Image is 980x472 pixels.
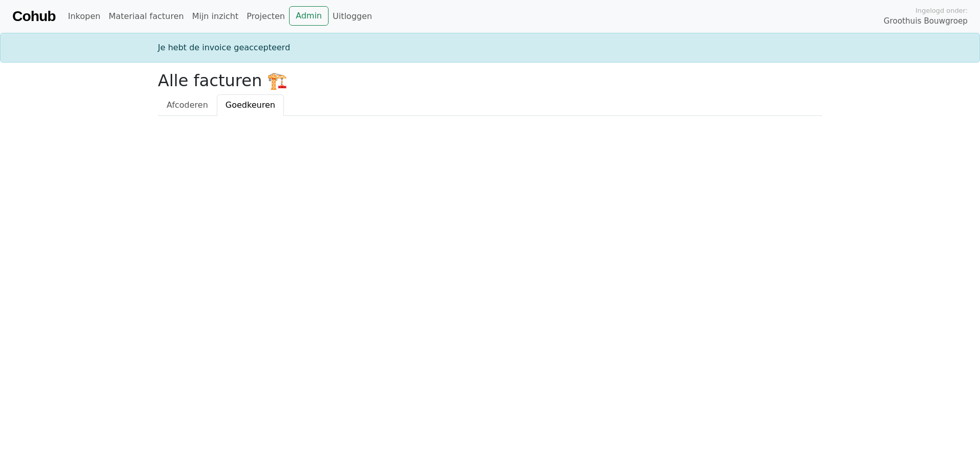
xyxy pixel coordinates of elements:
[329,6,376,27] a: Uitloggen
[64,6,104,27] a: Inkopen
[158,71,822,90] h2: Alle facturen 🏗️
[242,6,289,27] a: Projecten
[226,100,275,110] span: Goedkeuren
[188,6,243,27] a: Mijn inzicht
[167,100,208,110] span: Afcoderen
[158,94,217,116] a: Afcoderen
[884,15,968,27] span: Groothuis Bouwgroep
[152,42,828,54] div: Je hebt de invoice geaccepteerd
[915,6,968,15] span: Ingelogd onder:
[289,6,329,26] a: Admin
[12,4,55,29] a: Cohub
[217,94,284,116] a: Goedkeuren
[105,6,188,27] a: Materiaal facturen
